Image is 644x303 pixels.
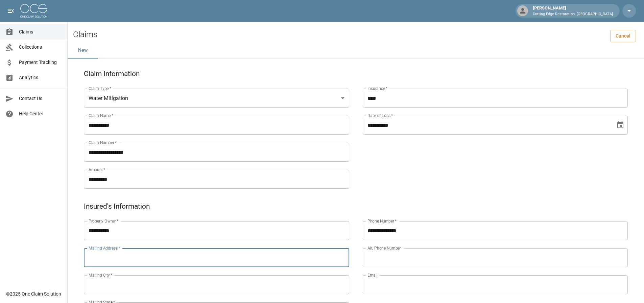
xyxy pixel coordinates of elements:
[89,86,111,91] label: Claim Type
[19,44,62,51] span: Collections
[89,113,113,118] label: Claim Name
[20,4,47,18] img: ocs-logo-white-transparent.png
[84,89,349,108] div: Water Mitigation
[614,118,627,132] button: Choose date, selected date is Sep 6, 2025
[19,74,62,81] span: Analytics
[4,4,18,18] button: open drawer
[19,110,62,117] span: Help Center
[89,140,117,145] label: Claim Number
[89,245,120,251] label: Mailing Address
[533,11,613,17] p: Cutting Edge Restoration- [GEOGRAPHIC_DATA]
[367,245,401,251] label: Alt. Phone Number
[367,272,378,278] label: Email
[89,218,119,224] label: Property Owner
[367,218,397,224] label: Phone Number
[610,30,636,42] a: Cancel
[19,28,62,36] span: Claims
[68,42,644,59] div: dynamic tabs
[89,272,113,278] label: Mailing City
[367,113,393,118] label: Date of Loss
[68,42,98,59] button: New
[19,95,62,102] span: Contact Us
[19,59,62,66] span: Payment Tracking
[89,167,105,172] label: Amount
[73,30,97,40] h2: Claims
[367,86,387,91] label: Insurance
[6,290,61,297] div: © 2025 One Claim Solution
[530,5,616,17] div: [PERSON_NAME]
